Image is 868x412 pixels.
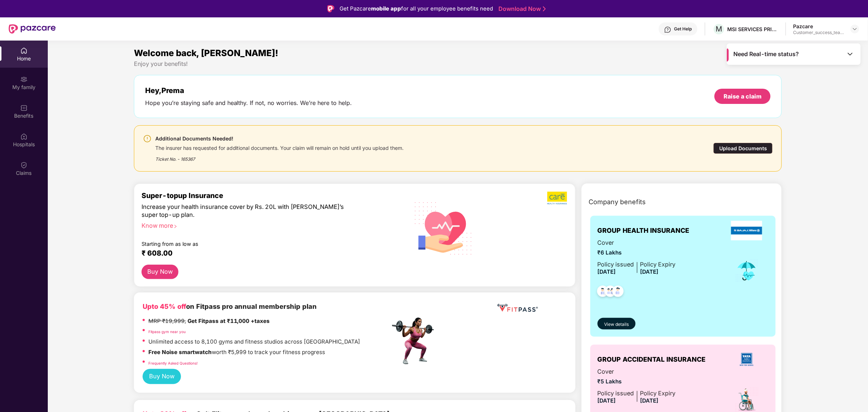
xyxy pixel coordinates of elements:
div: Know more [142,222,386,227]
span: M [716,25,722,33]
a: Frequently Asked Questions! [148,361,198,365]
span: Company benefits [589,197,646,207]
img: Logo [327,5,334,12]
div: Policy Expiry [640,389,676,398]
span: GROUP HEALTH INSURANCE [598,226,690,236]
span: View details [604,321,629,328]
img: svg+xml;base64,PHN2ZyB3aWR0aD0iMjAiIGhlaWdodD0iMjAiIHZpZXdCb3g9IjAgMCAyMCAyMCIgZmlsbD0ibm9uZSIgeG... [20,76,28,83]
del: MRP ₹19,999, [148,318,186,324]
strong: Free Noise smartwatch [148,349,212,356]
b: Upto 45% off [143,302,186,310]
div: Raise a claim [724,92,762,100]
img: svg+xml;base64,PHN2ZyBpZD0iSG9zcGl0YWxzIiB4bWxucz0iaHR0cDovL3d3dy53My5vcmcvMjAwMC9zdmciIHdpZHRoPS... [20,133,28,140]
div: Starting from as low as [142,241,359,246]
img: svg+xml;base64,PHN2ZyB4bWxucz0iaHR0cDovL3d3dy53My5vcmcvMjAwMC9zdmciIHhtbG5zOnhsaW5rPSJodHRwOi8vd3... [409,193,478,263]
img: icon [735,259,759,283]
img: svg+xml;base64,PHN2ZyB4bWxucz0iaHR0cDovL3d3dy53My5vcmcvMjAwMC9zdmciIHdpZHRoPSI0OC45NDMiIGhlaWdodD... [594,283,612,301]
div: The insurer has requested for additional documents. Your claim will remain on hold until you uplo... [155,143,404,151]
div: Additional Documents Needed! [155,134,404,143]
span: GROUP ACCIDENTAL INSURANCE [598,354,706,365]
span: ₹6 Lakhs [598,248,676,257]
img: svg+xml;base64,PHN2ZyBpZD0iRHJvcGRvd24tMzJ4MzIiIHhtbG5zPSJodHRwOi8vd3d3LnczLm9yZy8yMDAwL3N2ZyIgd2... [852,26,858,32]
span: Welcome back, [PERSON_NAME]! [134,48,279,58]
span: right [173,224,177,228]
a: Download Now [498,5,544,13]
img: svg+xml;base64,PHN2ZyBpZD0iQmVuZWZpdHMiIHhtbG5zPSJodHRwOi8vd3d3LnczLm9yZy8yMDAwL3N2ZyIgd2lkdGg9Ij... [20,104,28,112]
span: Need Real-time status? [734,50,799,58]
div: Pazcare [793,23,844,30]
p: Unlimited access to 8,100 gyms and fitness studios across [GEOGRAPHIC_DATA] [148,337,361,346]
div: Get Pazcare for all your employee benefits need [340,4,493,13]
img: svg+xml;base64,PHN2ZyBpZD0iSGVscC0zMngzMiIgeG1sbnM9Imh0dHA6Ly93d3cudzMub3JnLzIwMDAvc3ZnIiB3aWR0aD... [664,26,671,33]
div: Upload Documents [713,143,773,154]
button: View details [598,318,636,329]
div: Ticket No. - 165367 [155,151,404,163]
img: Stroke [543,5,546,13]
span: [DATE] [640,268,659,275]
p: worth ₹5,999 to track your fitness progress [148,348,325,357]
div: Customer_success_team_lead [793,30,844,35]
div: ₹ 608.00 [142,249,383,257]
span: Cover [598,238,676,247]
button: Buy Now [143,369,181,384]
img: svg+xml;base64,PHN2ZyBpZD0iQ2xhaW0iIHhtbG5zPSJodHRwOi8vd3d3LnczLm9yZy8yMDAwL3N2ZyIgd2lkdGg9IjIwIi... [20,161,28,169]
span: [DATE] [598,268,616,275]
img: svg+xml;base64,PHN2ZyB4bWxucz0iaHR0cDovL3d3dy53My5vcmcvMjAwMC9zdmciIHdpZHRoPSI0OC45NDMiIGhlaWdodD... [609,283,627,301]
div: MSI SERVICES PRIVATE LIMITED [728,26,778,33]
a: Fitpass gym near you [148,329,186,334]
span: [DATE] [640,397,659,404]
img: b5dec4f62d2307b9de63beb79f102df3.png [547,191,568,205]
span: Cover [598,367,676,376]
div: Policy issued [598,260,634,269]
img: insurerLogo [731,221,762,240]
img: Toggle Icon [847,50,854,58]
span: ₹5 Lakhs [598,377,676,386]
div: Super-topup Insurance [142,191,390,200]
img: insurerLogo [737,350,757,369]
strong: Get Fitpass at ₹11,000 +taxes [187,318,270,324]
div: Get Help [674,26,692,32]
img: New Pazcare Logo [9,24,56,34]
b: on Fitpass pro annual membership plan [143,302,317,310]
img: fpp.png [390,316,441,366]
div: Enjoy your benefits! [134,60,782,68]
img: svg+xml;base64,PHN2ZyB4bWxucz0iaHR0cDovL3d3dy53My5vcmcvMjAwMC9zdmciIHdpZHRoPSI0OC45MTUiIGhlaWdodD... [602,283,619,301]
div: Policy issued [598,389,634,398]
div: Increase your health insurance cover by Rs. 20L with [PERSON_NAME]’s super top-up plan. [142,203,359,219]
div: Policy Expiry [640,260,676,269]
img: fppp.png [496,301,539,315]
img: svg+xml;base64,PHN2ZyBpZD0iV2FybmluZ18tXzI0eDI0IiBkYXRhLW5hbWU9Ildhcm5pbmcgLSAyNHgyNCIgeG1sbnM9Im... [143,134,152,143]
span: [DATE] [598,397,616,404]
div: Hey, Prema [145,86,352,95]
div: Hope you’re staying safe and healthy. If not, no worries. We’re here to help. [145,99,352,107]
strong: mobile app [371,5,401,12]
img: svg+xml;base64,PHN2ZyBpZD0iSG9tZSIgeG1sbnM9Imh0dHA6Ly93d3cudzMub3JnLzIwMDAvc3ZnIiB3aWR0aD0iMjAiIG... [20,47,28,54]
button: Buy Now [142,265,179,279]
